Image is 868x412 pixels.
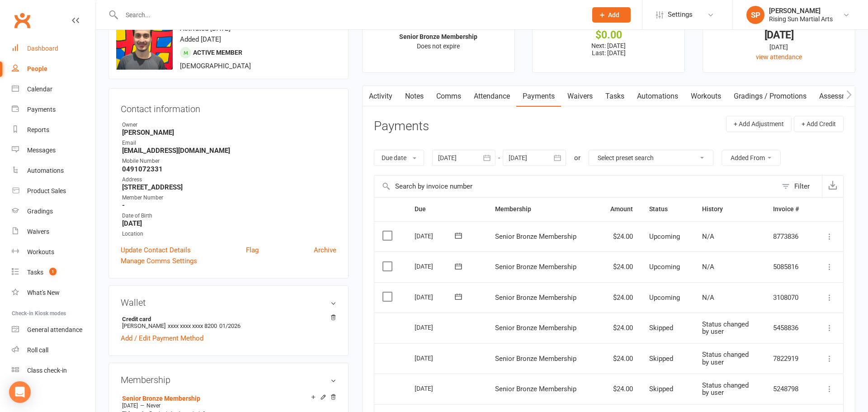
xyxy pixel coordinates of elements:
[27,106,56,113] div: Payments
[599,86,631,107] a: Tasks
[12,38,95,59] a: Dashboard
[794,116,844,132] button: + Add Credit
[495,385,576,393] span: Senior Bronze Membership
[12,360,95,381] a: Class kiosk mode
[702,350,749,366] span: Status changed by user
[467,86,516,107] a: Attendance
[27,326,82,333] div: General attendance
[27,228,49,235] div: Waivers
[11,9,33,32] a: Clubworx
[631,86,684,107] a: Automations
[27,289,60,296] div: What's New
[12,242,95,262] a: Workouts
[777,175,822,197] button: Filter
[122,165,336,173] strong: 0491072331
[27,85,52,93] div: Calendar
[180,62,251,70] span: [DEMOGRAPHIC_DATA]
[415,259,456,273] div: [DATE]
[541,42,676,57] p: Next: [DATE] Last: [DATE]
[120,402,336,409] div: —
[702,381,749,397] span: Status changed by user
[597,282,641,313] td: $24.00
[765,313,812,343] td: 5458836
[794,181,810,192] div: Filter
[12,222,95,242] a: Waivers
[116,13,173,70] img: image1751870932.png
[592,7,631,23] button: Add
[122,157,336,166] div: Mobile Number
[765,251,812,282] td: 5085816
[146,403,160,409] span: Never
[702,294,714,302] span: N/A
[27,346,48,354] div: Roll call
[722,150,781,166] button: Added From
[12,79,95,99] a: Calendar
[694,198,765,221] th: History
[668,5,693,25] span: Settings
[415,290,456,304] div: [DATE]
[9,381,31,403] div: Open Intercom Messenger
[597,313,641,343] td: $24.00
[702,320,749,336] span: Status changed by user
[641,198,694,221] th: Status
[27,45,58,52] div: Dashboard
[597,374,641,404] td: $24.00
[122,201,336,209] strong: -
[12,340,95,360] a: Roll call
[495,263,576,271] span: Senior Bronze Membership
[122,230,336,238] div: Location
[12,99,95,120] a: Payments
[649,263,680,271] span: Upcoming
[27,208,53,215] div: Gradings
[374,119,429,133] h3: Payments
[702,232,714,241] span: N/A
[597,198,641,221] th: Amount
[399,86,430,107] a: Notes
[121,245,191,256] a: Update Contact Details
[314,245,336,256] a: Archive
[12,59,95,79] a: People
[415,351,456,365] div: [DATE]
[122,175,336,184] div: Address
[430,86,467,107] a: Comms
[121,375,336,385] h3: Membership
[122,128,336,137] strong: [PERSON_NAME]
[649,385,673,393] span: Skipped
[363,86,399,107] a: Activity
[769,7,833,15] div: [PERSON_NAME]
[417,43,460,50] span: Does not expire
[27,187,66,194] div: Product Sales
[27,167,64,174] div: Automations
[495,324,576,332] span: Senior Bronze Membership
[49,268,57,275] span: 1
[649,232,680,241] span: Upcoming
[12,181,95,201] a: Product Sales
[121,256,197,266] a: Manage Comms Settings
[12,262,95,283] a: Tasks 1
[649,294,680,302] span: Upcoming
[727,86,813,107] a: Gradings / Promotions
[122,194,336,202] div: Member Number
[122,316,332,322] strong: Credit card
[516,86,561,107] a: Payments
[12,140,95,161] a: Messages
[415,381,456,395] div: [DATE]
[415,229,456,243] div: [DATE]
[756,53,802,61] a: view attendance
[12,120,95,140] a: Reports
[684,86,727,107] a: Workouts
[711,30,847,40] div: [DATE]
[649,324,673,332] span: Skipped
[168,322,217,329] span: xxxx xxxx xxxx 8200
[746,6,764,24] div: SP
[399,33,477,40] strong: Senior Bronze Membership
[122,121,336,129] div: Owner
[27,248,54,256] div: Workouts
[415,320,456,334] div: [DATE]
[374,150,424,166] button: Due date
[27,367,67,374] div: Class check-in
[27,147,56,154] div: Messages
[702,263,714,271] span: N/A
[27,126,49,133] div: Reports
[495,355,576,363] span: Senior Bronze Membership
